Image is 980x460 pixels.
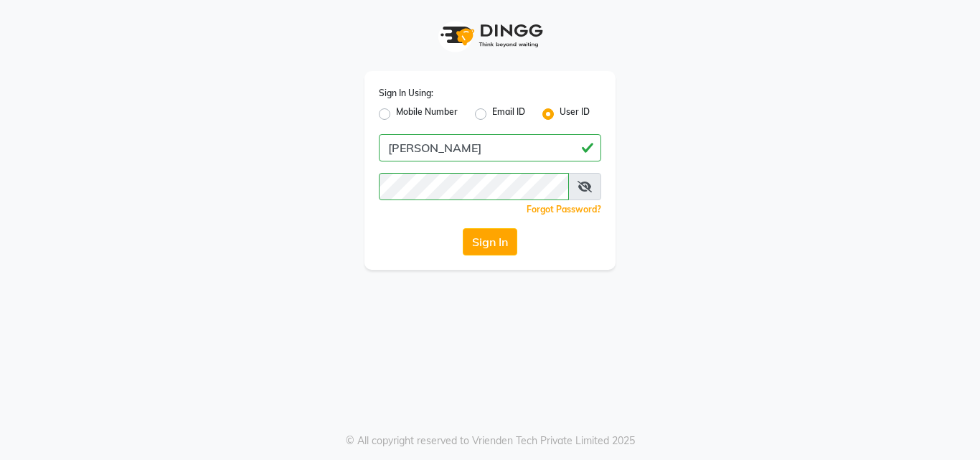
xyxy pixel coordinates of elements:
[379,173,569,200] input: Username
[527,204,601,215] a: Forgot Password?
[379,87,433,100] label: Sign In Using:
[396,105,458,123] label: Mobile Number
[492,105,525,123] label: Email ID
[433,14,547,57] img: logo1.svg
[560,105,590,123] label: User ID
[379,134,601,161] input: Username
[463,228,517,255] button: Sign In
